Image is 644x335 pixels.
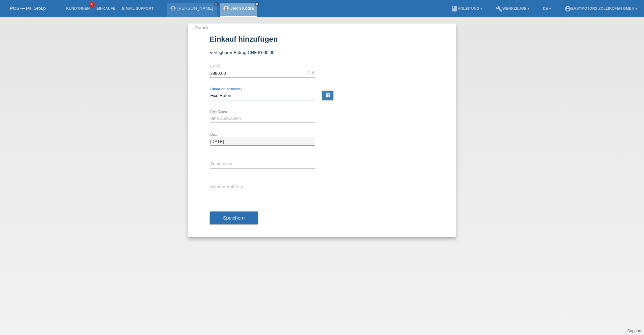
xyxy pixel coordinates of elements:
a: Jeton Kodra [230,6,254,11]
span: Speichern [223,215,245,221]
a: ← Zurück [190,25,208,30]
a: calculate [322,91,333,100]
a: [PERSON_NAME] [177,6,213,11]
a: buildWerkzeuge ▾ [492,6,533,10]
i: build [496,5,502,12]
button: Speichern [210,211,258,224]
div: Verfügbarer Betrag: [210,50,434,55]
a: DE ▾ [540,6,554,10]
a: close [255,2,259,6]
i: book [451,5,458,12]
a: Support [627,329,641,333]
h1: Einkauf hinzufügen [210,35,434,43]
i: calculate [325,93,330,98]
div: CHF [308,71,315,75]
a: close [214,2,219,6]
a: Einkäufe [93,6,118,10]
span: CHF 8'000.00 [248,50,274,55]
a: Kund*innen [63,6,93,10]
a: account_circleEasymotors Zollikofen GmbH ▾ [561,6,641,10]
span: 37 [89,2,95,7]
a: POS — MF Group [10,6,46,11]
a: bookAnleitung ▾ [448,6,486,10]
i: close [215,2,218,6]
a: E-Mail Support [119,6,157,10]
i: account_circle [565,5,571,12]
i: close [255,2,259,6]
